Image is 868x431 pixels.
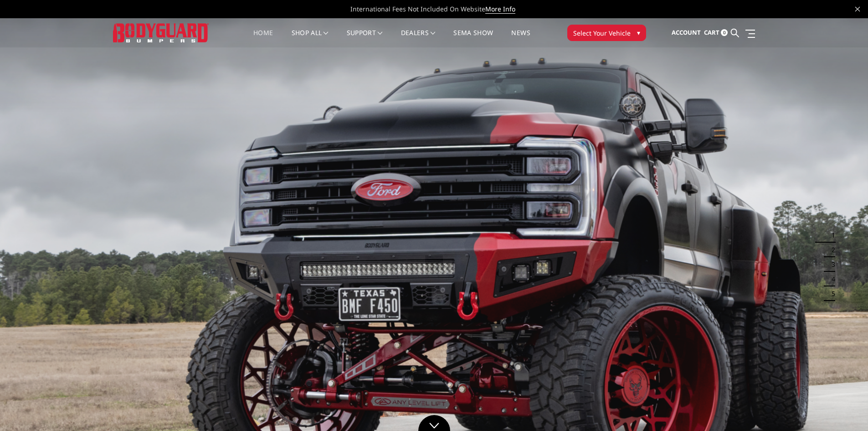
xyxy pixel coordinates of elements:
button: 1 of 5 [826,228,835,243]
button: Select Your Vehicle [567,25,646,41]
a: Home [253,30,273,47]
button: 5 of 5 [826,286,835,301]
a: Support [347,30,383,47]
a: SEMA Show [453,30,493,47]
a: Account [672,21,701,45]
span: 0 [721,29,728,36]
a: Cart 0 [704,21,728,45]
a: More Info [485,5,515,14]
a: shop all [292,30,329,47]
a: Dealers [401,30,436,47]
span: Cart [704,28,719,36]
button: 3 of 5 [826,257,835,272]
button: 2 of 5 [826,243,835,257]
span: Account [672,28,701,36]
span: ▾ [637,28,640,37]
button: 4 of 5 [826,272,835,286]
img: BODYGUARD BUMPERS [113,23,209,42]
a: Click to Down [418,415,450,431]
a: News [511,30,530,47]
span: Select Your Vehicle [573,28,631,38]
